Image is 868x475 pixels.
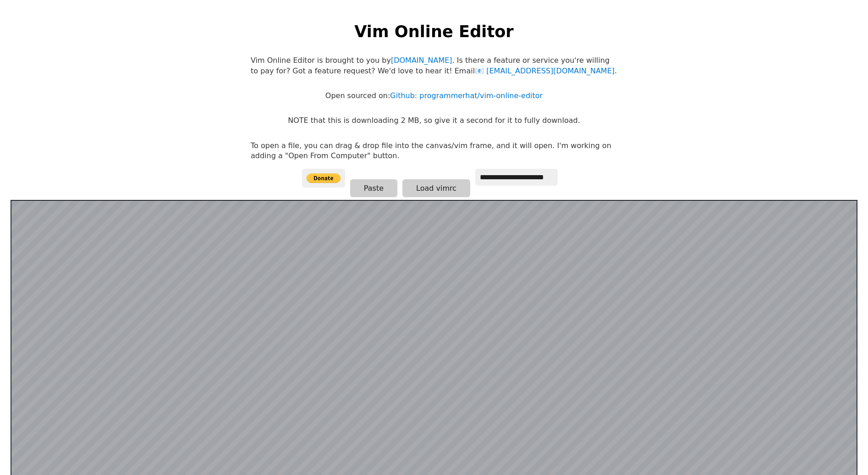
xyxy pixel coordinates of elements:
button: Load vimrc [402,179,470,197]
a: [EMAIL_ADDRESS][DOMAIN_NAME] [475,66,615,75]
a: Github: programmerhat/vim-online-editor [390,91,543,100]
button: Paste [350,179,397,197]
p: Vim Online Editor is brought to you by . Is there a feature or service you're willing to pay for?... [251,55,617,76]
h1: Vim Online Editor [354,20,513,43]
p: Open sourced on: [325,91,543,101]
p: NOTE that this is downloading 2 MB, so give it a second for it to fully download. [288,116,580,126]
p: To open a file, you can drag & drop file into the canvas/vim frame, and it will open. I'm working... [251,141,617,161]
a: [DOMAIN_NAME] [391,56,452,65]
